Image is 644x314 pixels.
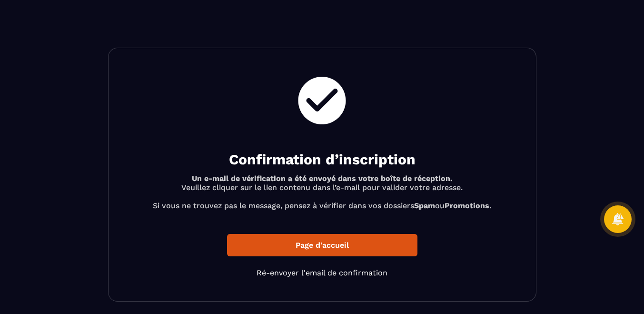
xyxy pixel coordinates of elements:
a: Ré-envoyer l'email de confirmation [257,268,387,277]
h2: Confirmation d’inscription [132,150,512,169]
b: Spam [414,201,435,210]
b: Promotions [445,201,489,210]
a: Page d'accueil [227,234,417,256]
p: Veuillez cliquer sur le lien contenu dans l’e-mail pour valider votre adresse. Si vous ne trouvez... [132,174,512,210]
img: check [293,72,351,129]
b: Un e-mail de vérification a été envoyé dans votre boîte de réception. [192,174,453,183]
